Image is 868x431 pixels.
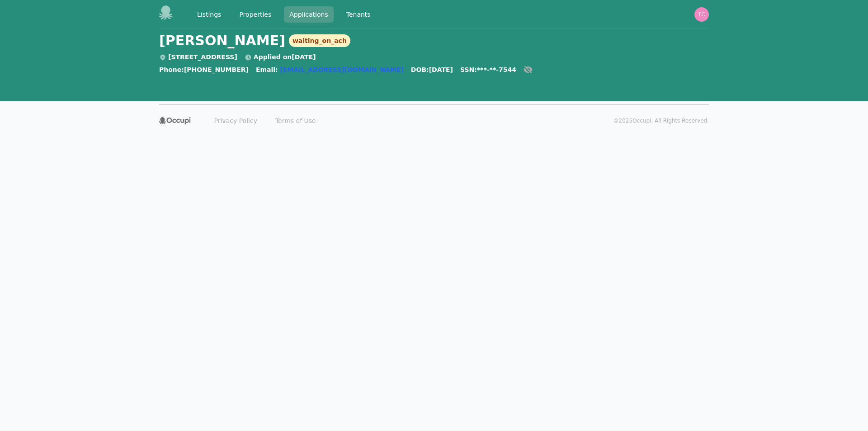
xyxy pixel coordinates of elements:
[159,65,249,79] div: Phone: [PHONE_NUMBER]
[234,6,277,23] a: Properties
[289,34,350,47] span: waiting_on_ach
[411,65,453,79] div: DOB: [DATE]
[159,33,285,49] span: [PERSON_NAME]
[256,65,404,79] div: Email:
[245,53,316,61] span: Applied on [DATE]
[280,66,404,73] a: [EMAIL_ADDRESS][DOMAIN_NAME]
[341,6,376,23] a: Tenants
[270,114,321,128] a: Terms of Use
[159,53,237,61] span: [STREET_ADDRESS]
[209,114,263,128] a: Privacy Policy
[192,6,226,23] a: Listings
[284,6,334,23] a: Applications
[613,117,709,124] p: © 2025 Occupi. All Rights Reserved.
